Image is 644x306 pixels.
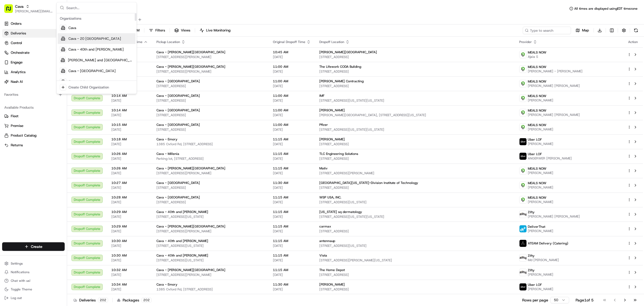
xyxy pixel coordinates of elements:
button: Settings [2,260,65,267]
a: 💻API Documentation [43,118,88,128]
span: Orders [11,21,21,26]
span: [STREET_ADDRESS] [156,127,264,132]
span: [DATE] [273,186,311,190]
span: Cava - 40th and [PERSON_NAME] [156,239,208,243]
div: Available Products [2,103,65,112]
span: [PERSON_NAME] [PERSON_NAME] [528,113,580,117]
span: [DATE] [111,127,148,132]
span: [PERSON_NAME] [528,142,553,146]
button: Product Catalog [2,131,65,140]
span: MEALS NOW [528,166,546,171]
div: Favorites [2,90,65,99]
button: Views [172,27,193,34]
input: Type to search [523,27,571,34]
img: profile_deliverthat_partner.png [519,225,526,232]
span: 11:15 AM [273,166,311,170]
span: [STREET_ADDRESS][PERSON_NAME] [156,69,264,74]
span: [STREET_ADDRESS] [156,186,264,190]
span: Dropoff Location [319,40,344,44]
span: [PERSON_NAME] - [PERSON_NAME] [528,69,583,73]
span: 10:32 AM [111,268,148,272]
span: Cava - [PERSON_NAME][GEOGRAPHIC_DATA] [156,166,225,170]
span: [STREET_ADDRESS][PERSON_NAME] [156,273,264,277]
span: [PERSON_NAME] [528,200,553,204]
span: 10:30 AM [111,253,148,258]
span: Orchestrate [11,50,30,55]
span: Chat with us! [11,279,30,283]
span: [STREET_ADDRESS][US_STATE][US_STATE] [319,215,511,219]
span: [DATE] [111,229,148,233]
span: [US_STATE] sq dermatology [319,210,362,214]
span: MEALS NOW [528,195,546,200]
span: [STREET_ADDRESS] [319,69,511,74]
span: Cava - 40th and [PERSON_NAME] [156,210,208,214]
img: melas_now_logo.png [519,95,526,102]
span: 10:14 AM [111,94,148,98]
button: Log out [2,294,65,302]
span: Fleet [11,114,19,119]
button: Orchestrate [2,48,65,57]
span: [STREET_ADDRESS] [319,142,511,146]
span: 10:29 AM [111,210,148,214]
a: Orders [2,19,65,28]
img: ateam_logo.png [519,240,526,247]
button: Filters [147,27,167,34]
span: Cava - [PERSON_NAME][GEOGRAPHIC_DATA] [156,65,225,69]
span: carmax [319,224,331,229]
div: Deliveries [74,297,108,303]
div: 202 [98,298,108,303]
button: Promise [2,122,65,130]
span: 10:30 AM [111,239,148,243]
span: [PERSON_NAME] [319,282,345,287]
button: Map [573,27,591,34]
a: Analytics [2,68,65,76]
img: uber-new-logo.jpeg [519,138,526,145]
div: Past conversations [5,70,36,74]
a: Deliveries [2,29,65,38]
span: [DATE] [273,258,311,262]
span: [DATE] [273,273,311,277]
span: MEALS NOW [528,50,546,55]
span: 11:00 AM [273,65,311,69]
span: [PERSON_NAME] Contracting [319,79,364,83]
span: Cava - [GEOGRAPHIC_DATA] [156,123,200,127]
span: Cava - 40th and [PERSON_NAME] [68,47,124,52]
span: [STREET_ADDRESS][US_STATE] [319,244,511,248]
span: Cava - [GEOGRAPHIC_DATA] [156,108,200,112]
span: 10:14 AM [111,108,148,112]
a: Promise [4,123,63,128]
div: We're available if you need us! [24,57,74,61]
span: [STREET_ADDRESS] [156,200,264,204]
span: 10:27 AM [111,181,148,185]
span: 10:34 AM [111,282,148,287]
img: melas_now_logo.png [519,80,526,87]
button: Chat with us! [2,277,65,284]
span: [STREET_ADDRESS][US_STATE] [319,200,511,204]
span: Zifty [528,254,535,258]
span: [DATE] [111,156,148,161]
div: Action [627,40,639,44]
span: [STREET_ADDRESS][PERSON_NAME] [319,171,511,175]
img: melas_now_logo.png [519,182,526,189]
span: WSP USA, INC. [319,195,341,200]
span: [PERSON_NAME][GEOGRAPHIC_DATA], [STREET_ADDRESS][US_STATE] [319,113,511,117]
span: Pfizer [319,123,328,127]
span: [PERSON_NAME] [PERSON_NAME] [528,214,580,219]
span: [PERSON_NAME] [528,229,553,233]
span: 11:30 AM [273,282,311,287]
span: [DATE] [273,200,311,204]
input: Got a question? Start typing here... [14,35,97,40]
div: 💻 [45,121,50,125]
span: MEALS NOW [528,123,546,127]
span: 10:28 AM [111,195,148,200]
span: Uber LOF [528,137,542,142]
span: Create [31,244,42,249]
span: [STREET_ADDRESS][US_STATE] [156,215,264,219]
span: MEALS NOW [528,94,546,98]
span: [STREET_ADDRESS][PERSON_NAME][US_STATE] [319,258,511,262]
span: Zifty [528,268,535,272]
div: Packages [117,297,152,303]
span: [PERSON_NAME] [528,98,553,102]
span: 11:00 AM [273,108,311,112]
span: [PERSON_NAME] [528,272,553,277]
